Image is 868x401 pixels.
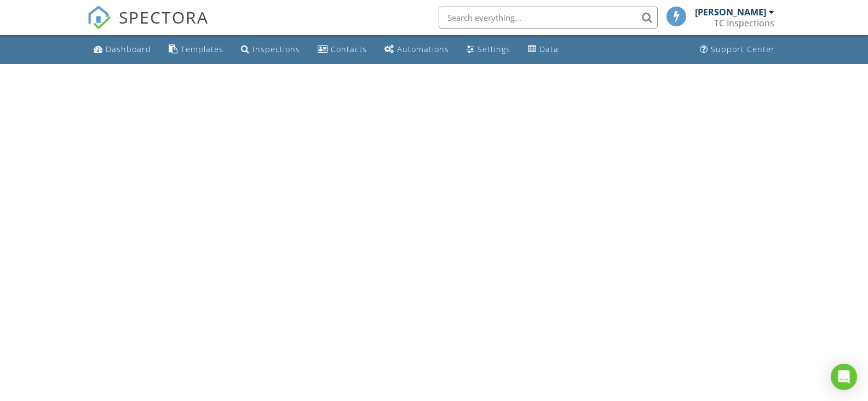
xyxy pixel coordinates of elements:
[714,18,774,29] div: TC Inspections
[462,39,515,60] a: Settings
[164,39,228,60] a: Templates
[695,7,766,18] div: [PERSON_NAME]
[87,5,111,30] img: The Best Home Inspection Software - Spectora
[478,44,510,54] div: Settings
[831,364,857,390] div: Open Intercom Messenger
[695,39,779,60] a: Support Center
[181,44,223,54] div: Templates
[524,39,563,60] a: Data
[89,39,156,60] a: Dashboard
[87,15,209,38] a: SPECTORA
[397,44,449,54] div: Automations
[313,39,371,60] a: Contacts
[106,44,151,54] div: Dashboard
[237,39,304,60] a: Inspections
[439,7,658,29] input: Search everything...
[119,5,209,29] span: SPECTORA
[380,39,453,60] a: Automations (Basic)
[331,44,367,54] div: Contacts
[539,44,559,54] div: Data
[711,44,775,54] div: Support Center
[252,44,300,54] div: Inspections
